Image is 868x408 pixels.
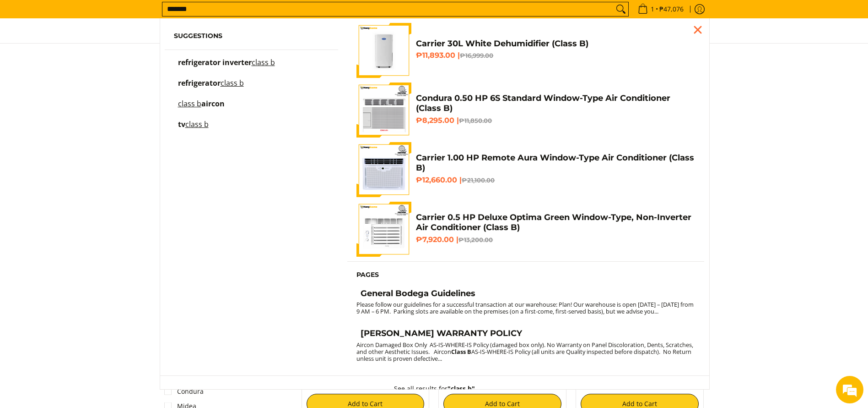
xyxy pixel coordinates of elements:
[356,328,695,341] a: [PERSON_NAME] WARRANTY POLICY
[416,93,695,114] h4: Condura 0.50 HP 6S Standard Window-Type Air Conditioner (Class B)
[5,250,174,282] textarea: Type your message and hit 'Enter'
[416,176,695,185] h6: ₱12,660.00 |
[416,235,695,244] h6: ₱7,920.00 |
[48,51,154,63] div: Chat with us now
[174,59,329,75] a: refrigerator inverter class b
[178,119,185,129] span: tv
[447,384,475,393] strong: "class b"
[459,117,492,124] del: ₱11,850.00
[178,99,201,109] mark: class b
[164,384,204,399] a: Condura
[361,288,475,299] h4: General Bodega Guidelines
[356,142,411,197] img: Carrier 1.00 HP Remote Aura Window-Type Air Conditioner (Class B)
[174,100,329,116] a: class b aircon
[462,176,495,184] del: ₱21,100.00
[174,32,329,40] h6: Suggestions
[356,83,411,138] img: condura-wrac-6s-premium-mang-kosme
[201,99,225,109] span: aircon
[416,212,695,233] h4: Carrier 0.5 HP Deluxe Optima Green Window-Type, Non-Inverter Air Conditioner (Class B)
[356,202,411,257] img: Carrier 0.5 HP Deluxe Optima Green Window-Type, Non-Inverter Air Conditioner (Class B)
[356,23,695,78] a: carrier-30-liter-dehumidier-premium-full-view-mang-kosme Carrier 30L White Dehumidifier (Class B)...
[416,153,695,173] h4: Carrier 1.00 HP Remote Aura Window-Type Air Conditioner (Class B)
[178,78,221,88] span: refrigerator
[356,341,693,363] small: Aircon Damaged Box Only AS-IS-WHERE-IS Policy (damaged box only). No Warranty on Panel Discolorat...
[185,119,209,129] mark: class b
[416,51,695,60] h6: ₱11,893.00 |
[174,121,329,137] a: tv class b
[356,83,695,138] a: condura-wrac-6s-premium-mang-kosme Condura 0.50 HP 6S Standard Window-Type Air Conditioner (Class...
[691,23,705,37] div: Close pop up
[356,23,411,78] img: carrier-30-liter-dehumidier-premium-full-view-mang-kosme
[460,52,493,59] del: ₱16,999.00
[356,271,695,279] h6: Pages
[53,116,126,208] span: We're online!
[356,288,695,301] a: General Bodega Guidelines
[178,100,225,116] p: class b aircon
[614,2,628,16] button: Search
[178,57,252,67] span: refrigerator inverter
[356,142,695,197] a: Carrier 1.00 HP Remote Aura Window-Type Air Conditioner (Class B) Carrier 1.00 HP Remote Aura Win...
[458,236,493,243] del: ₱13,200.00
[178,121,209,137] p: tv class b
[385,376,484,402] button: See all results for"class b"
[150,5,172,27] div: Minimize live chat window
[178,59,275,75] p: refrigerator inverter class b
[658,6,685,12] span: ₱47,076
[649,6,656,12] span: 1
[416,116,695,125] h6: ₱8,295.00 |
[221,78,244,88] mark: class b
[356,300,694,315] small: Please follow our guidelines for a successful transaction at our warehouse: Plan! Our warehouse i...
[178,80,244,96] p: refrigerator class b
[356,202,695,257] a: Carrier 0.5 HP Deluxe Optima Green Window-Type, Non-Inverter Air Conditioner (Class B) Carrier 0....
[361,328,522,339] h4: [PERSON_NAME] WARRANTY POLICY
[416,39,695,49] h4: Carrier 30L White Dehumidifier (Class B)
[174,80,329,96] a: refrigerator class b
[635,4,686,14] span: •
[252,57,275,67] mark: class b
[451,347,471,356] strong: Class B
